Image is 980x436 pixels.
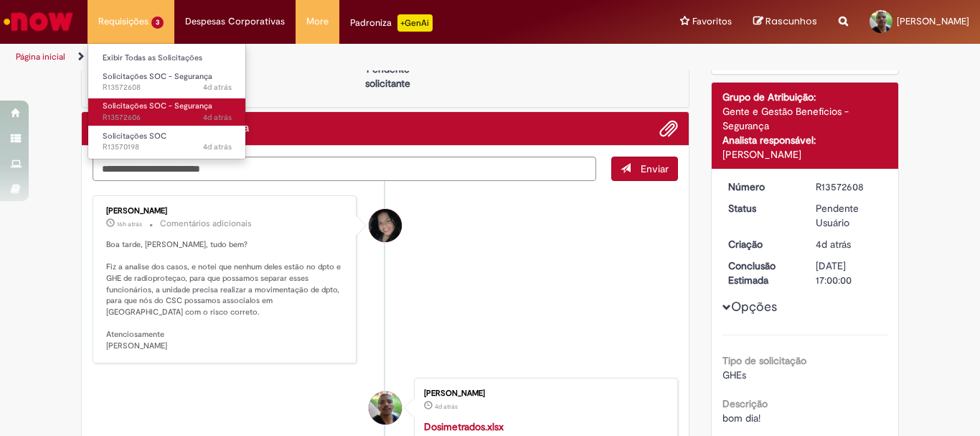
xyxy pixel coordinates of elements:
time: 29/09/2025 16:02:02 [117,220,142,228]
img: ServiceNow [1,7,75,36]
a: Aberto R13570198 : Solicitações SOC [88,129,246,155]
div: Analista responsável: [722,133,888,147]
b: Descrição [722,397,768,410]
span: [PERSON_NAME] [897,15,969,27]
b: Tipo de solicitação [722,354,806,367]
button: Adicionar anexos [659,119,678,138]
span: R13570198 [103,142,232,153]
span: Solicitações SOC [103,131,166,142]
span: Solicitações SOC - Segurança [103,71,212,82]
p: +GenAi [397,14,433,32]
a: Dosimetrados.xlsx [424,420,504,433]
div: Pendente Usuário [816,201,882,230]
span: 4d atrás [203,82,232,93]
time: 27/09/2025 07:37:43 [203,112,232,123]
p: Boa tarde, [PERSON_NAME], tudo bem? Fiz a analise dos casos, e notei que nenhum deles estão no dp... [106,239,345,352]
ul: Requisições [88,43,246,159]
time: 26/09/2025 11:43:09 [203,142,232,152]
span: 3 [151,17,164,29]
span: Rascunhos [765,14,817,28]
div: João Filho [369,391,402,425]
span: 4d atrás [435,402,458,411]
dt: Conclusão Estimada [717,259,806,287]
div: Gente e Gestão Benefícios - Segurança [722,104,888,133]
span: GHEs [722,368,746,381]
a: Exibir Todas as Solicitações [88,50,246,66]
span: R13572608 [103,82,232,93]
span: Solicitações SOC - Segurança [103,101,212,111]
small: Comentários adicionais [160,218,252,230]
span: Requisições [98,14,149,29]
time: 27/09/2025 07:38:28 [816,238,851,251]
span: More [306,14,329,29]
span: 4d atrás [203,112,232,123]
span: 4d atrás [203,142,232,152]
span: Despesas Corporativas [185,14,285,29]
textarea: Digite sua mensagem aqui... [93,157,596,181]
dt: Criação [717,237,806,251]
div: [PERSON_NAME] [106,207,345,215]
span: Enviar [641,162,669,175]
p: Pendente solicitante [353,62,423,91]
span: 16h atrás [117,220,142,228]
button: Enviar [611,157,678,181]
div: R13572608 [816,180,882,194]
dt: Status [717,201,806,215]
div: Padroniza [350,14,433,32]
a: Aberto R13572608 : Solicitações SOC - Segurança [88,69,246,96]
span: 4d atrás [816,238,851,251]
div: Grupo de Atribuição: [722,90,888,104]
a: Aberto R13572606 : Solicitações SOC - Segurança [88,98,246,125]
div: [DATE] 17:00:00 [816,259,882,287]
div: Jaqueline Roque [369,209,402,242]
div: [PERSON_NAME] [424,389,663,398]
dt: Número [717,180,806,194]
a: Página inicial [16,51,65,62]
span: R13572606 [103,112,232,124]
time: 27/09/2025 07:38:26 [435,402,458,411]
a: Rascunhos [753,15,817,29]
ul: Trilhas de página [11,44,643,70]
div: 27/09/2025 07:38:28 [816,237,882,251]
span: Favoritos [692,14,732,29]
time: 27/09/2025 07:38:29 [203,82,232,93]
div: [PERSON_NAME] [722,147,888,162]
